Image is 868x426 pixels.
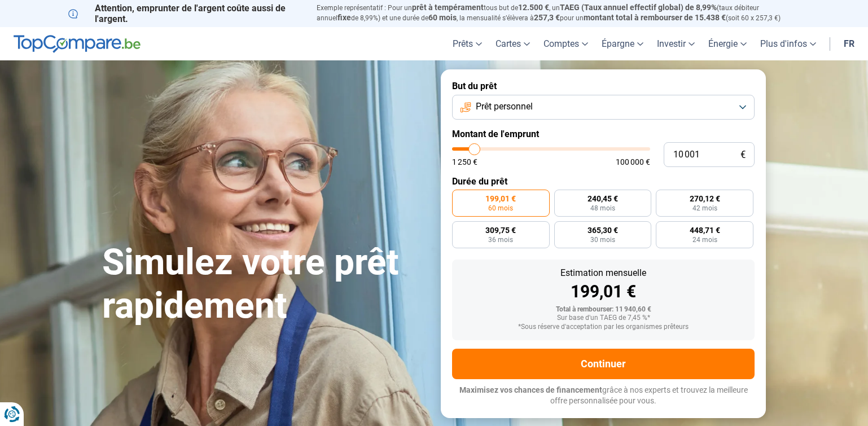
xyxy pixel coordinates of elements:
[485,226,516,234] span: 309,75 €
[102,241,427,328] h1: Simulez votre prêt rapidement
[452,349,755,379] button: Continuer
[476,100,533,113] span: Prêt personnel
[337,13,351,22] span: fixe
[317,3,800,23] p: Exemple représentatif : Pour un tous but de , un (taux débiteur annuel de 8,99%) et une durée de ...
[14,35,141,53] img: TopCompare
[459,385,602,394] span: Maximisez vos chances de financement
[446,27,489,60] a: Prêts
[537,27,595,60] a: Comptes
[461,314,746,322] div: Sur base d'un TAEG de 7,45 %*
[428,13,457,22] span: 60 mois
[753,27,823,60] a: Plus d'infos
[590,205,615,212] span: 48 mois
[489,27,537,60] a: Cartes
[534,13,560,22] span: 257,3 €
[452,95,755,120] button: Prêt personnel
[616,158,650,166] span: 100 000 €
[584,13,726,22] span: montant total à rembourser de 15.438 €
[412,3,484,12] span: prêt à tempérament
[690,195,720,203] span: 270,12 €
[590,236,615,243] span: 30 mois
[692,205,717,212] span: 42 mois
[452,158,477,166] span: 1 250 €
[461,306,746,314] div: Total à rembourser: 11 940,60 €
[702,27,753,60] a: Énergie
[488,205,513,212] span: 60 mois
[461,283,746,300] div: 199,01 €
[452,81,755,91] label: But du prêt
[452,129,755,139] label: Montant de l'emprunt
[452,385,755,407] p: grâce à nos experts et trouvez la meilleure offre personnalisée pour vous.
[650,27,702,60] a: Investir
[488,236,513,243] span: 36 mois
[485,195,516,203] span: 199,01 €
[588,226,618,234] span: 365,30 €
[690,226,720,234] span: 448,71 €
[518,3,549,12] span: 12.500 €
[461,323,746,331] div: *Sous réserve d'acceptation par les organismes prêteurs
[560,3,717,12] span: TAEG (Taux annuel effectif global) de 8,99%
[452,176,755,187] label: Durée du prêt
[588,195,618,203] span: 240,45 €
[837,27,861,60] a: fr
[461,269,746,278] div: Estimation mensuelle
[740,150,746,160] span: €
[692,236,717,243] span: 24 mois
[68,3,303,24] p: Attention, emprunter de l'argent coûte aussi de l'argent.
[595,27,650,60] a: Épargne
